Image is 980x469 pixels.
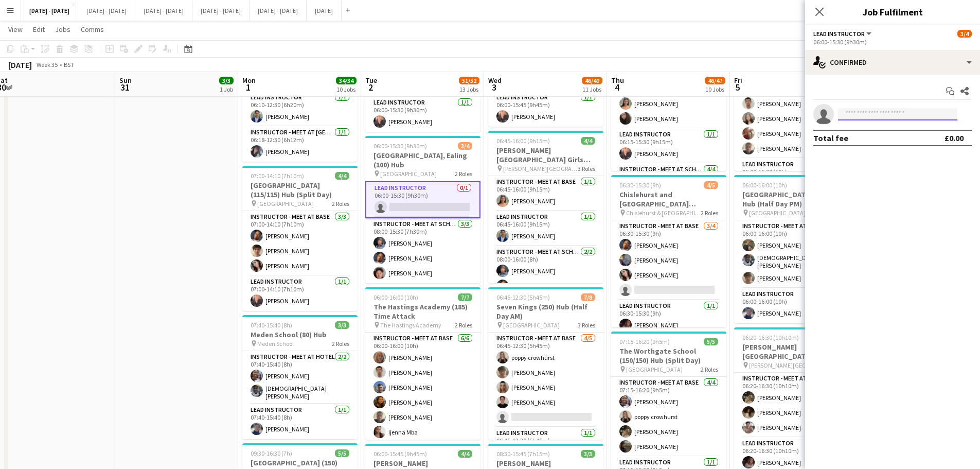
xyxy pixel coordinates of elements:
app-card-role: Lead Instructor1/106:00-16:00 (10h) [734,159,849,194]
span: 2 [364,81,377,93]
span: Wed [488,76,502,85]
button: [DATE] - [DATE] [250,1,307,21]
span: Tue [365,76,377,85]
span: 3 Roles [578,165,595,172]
span: 5/5 [335,449,349,457]
span: 3 [487,81,502,93]
h3: [PERSON_NAME][GEOGRAPHIC_DATA] Girls (120/120) Hub (Split Day) [488,146,603,164]
span: 2 Roles [455,321,472,329]
div: BST [64,61,74,68]
app-job-card: 06:45-16:00 (9h15m)4/4[PERSON_NAME][GEOGRAPHIC_DATA] Girls (120/120) Hub (Split Day) [PERSON_NAME... [488,131,603,283]
app-job-card: 07:40-15:40 (8h)3/3Meden School (80) Hub Meden School2 RolesInstructor - Meet at Hotel2/207:40-15... [242,315,358,439]
h3: [GEOGRAPHIC_DATA] (130) Hub (Half Day PM) [734,190,849,209]
span: 3/3 [219,77,234,84]
span: 06:00-16:00 (10h) [742,181,787,189]
app-job-card: 06:45-12:30 (5h45m)7/8Seven Kings (250) Hub (Half Day AM) [GEOGRAPHIC_DATA]3 RolesInstructor - Me... [488,287,603,440]
span: [GEOGRAPHIC_DATA] [749,209,806,217]
app-card-role: Lead Instructor1/106:30-15:30 (9h)[PERSON_NAME] [611,300,726,335]
span: 46/47 [705,77,725,84]
span: 34/34 [336,77,357,84]
span: 06:00-16:00 (10h) [373,293,418,301]
span: Fri [734,76,742,85]
span: Lead Instructor [813,30,865,38]
app-card-role: Lead Instructor1/106:00-15:45 (9h45m)[PERSON_NAME] [488,92,603,127]
h3: [GEOGRAPHIC_DATA], Ealing (100) Hub [365,151,480,169]
app-job-card: 06:00-15:30 (9h30m)3/4[GEOGRAPHIC_DATA], Ealing (100) Hub [GEOGRAPHIC_DATA]2 RolesLead Instructor... [365,136,480,283]
button: [DATE] - [DATE] [21,1,78,21]
h3: The Hastings Academy (185) Time Attack [365,302,480,321]
span: [GEOGRAPHIC_DATA] [626,366,683,373]
app-job-card: 06:00-16:00 (10h)7/7The Hastings Academy (185) Time Attack The Hastings Academy2 RolesInstructor ... [365,287,480,440]
app-card-role: Lead Instructor1/106:45-16:00 (9h15m)[PERSON_NAME] [488,211,603,246]
span: 06:45-16:00 (9h15m) [496,137,550,145]
span: 51/52 [459,77,479,84]
div: Confirmed [805,50,980,75]
button: [DATE] - [DATE] [135,1,192,21]
h3: The Worthgate School (150/150) Hub (Split Day) [611,346,726,365]
div: 10 Jobs [336,85,356,93]
span: 07:40-15:40 (8h) [251,321,292,329]
span: [GEOGRAPHIC_DATA] [503,321,560,329]
span: 2 Roles [332,200,349,207]
span: Mon [242,76,256,85]
div: 10 Jobs [705,85,725,93]
span: Jobs [55,25,70,34]
span: 2 Roles [701,209,718,217]
span: 46/49 [582,77,602,84]
app-card-role: Instructor - Meet at Hotel2/207:40-15:40 (8h)[PERSON_NAME][DEMOGRAPHIC_DATA][PERSON_NAME] [242,351,358,404]
span: 7/7 [458,293,472,301]
span: 07:00-14:10 (7h10m) [251,172,304,180]
span: 4 [610,81,624,93]
div: 1 Job [220,85,233,93]
span: 31 [118,81,132,93]
div: 06:00-15:30 (9h30m) [813,38,972,46]
span: 5 [733,81,742,93]
span: 2 Roles [332,340,349,348]
a: View [4,23,27,36]
h3: Seven Kings (250) Hub (Half Day AM) [488,302,603,321]
span: 3/3 [335,321,349,329]
span: 2 Roles [701,366,718,373]
span: [PERSON_NAME][GEOGRAPHIC_DATA] for Girls [503,165,578,172]
span: 1 [241,81,256,93]
span: 07:15-16:20 (9h5m) [619,338,670,345]
app-card-role: Lead Instructor1/106:00-15:30 (9h30m)[PERSON_NAME] [365,97,480,132]
div: [DATE] [8,60,32,70]
span: 06:20-16:30 (10h10m) [742,334,799,341]
span: Thu [611,76,624,85]
span: Comms [81,25,104,34]
span: 3/3 [581,450,595,458]
a: Jobs [51,23,75,36]
a: Comms [77,23,108,36]
span: Edit [33,25,45,34]
span: 3/4 [458,142,472,150]
button: [DATE] - [DATE] [78,1,135,21]
span: 06:00-15:45 (9h45m) [373,450,427,458]
span: Meden School [257,340,294,348]
app-card-role: Instructor - Meet at School3/308:00-15:30 (7h30m)[PERSON_NAME][PERSON_NAME][PERSON_NAME] [365,218,480,283]
span: 3 Roles [578,321,595,329]
h3: Meden School (80) Hub [242,330,358,339]
button: Lead Instructor [813,30,873,38]
span: 4/4 [458,450,472,458]
span: Sun [119,76,132,85]
div: 06:00-16:00 (10h)4/4[GEOGRAPHIC_DATA] (130) Hub (Half Day PM) [GEOGRAPHIC_DATA]2 RolesInstructor ... [734,175,849,323]
app-job-card: 06:30-15:30 (9h)4/5Chislehurst and [GEOGRAPHIC_DATA] (130/130) Hub (split day) Chislehurst & [GEO... [611,175,726,327]
span: 7/8 [581,293,595,301]
div: 13 Jobs [459,85,479,93]
span: [PERSON_NAME][GEOGRAPHIC_DATA], Witley [749,361,824,369]
h3: [GEOGRAPHIC_DATA] (115/115) Hub (Split Day) [242,181,358,199]
span: 2 Roles [455,170,472,178]
app-card-role: Lead Instructor1/106:10-12:30 (6h20m)[PERSON_NAME] [242,92,358,127]
app-card-role: Instructor - Meet at Base3/306:20-16:30 (10h10m)[PERSON_NAME][PERSON_NAME][PERSON_NAME] [734,373,849,438]
h3: Chislehurst and [GEOGRAPHIC_DATA] (130/130) Hub (split day) [611,190,726,209]
span: 08:30-15:45 (7h15m) [496,450,550,458]
app-job-card: 07:00-14:10 (7h10m)4/4[GEOGRAPHIC_DATA] (115/115) Hub (Split Day) [GEOGRAPHIC_DATA]2 RolesInstruc... [242,166,358,311]
span: Week 35 [34,61,60,68]
app-card-role: Instructor - Meet at Base4/407:15-16:20 (9h5m)[PERSON_NAME]poppy crowhurst[PERSON_NAME][PERSON_NAME] [611,377,726,457]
